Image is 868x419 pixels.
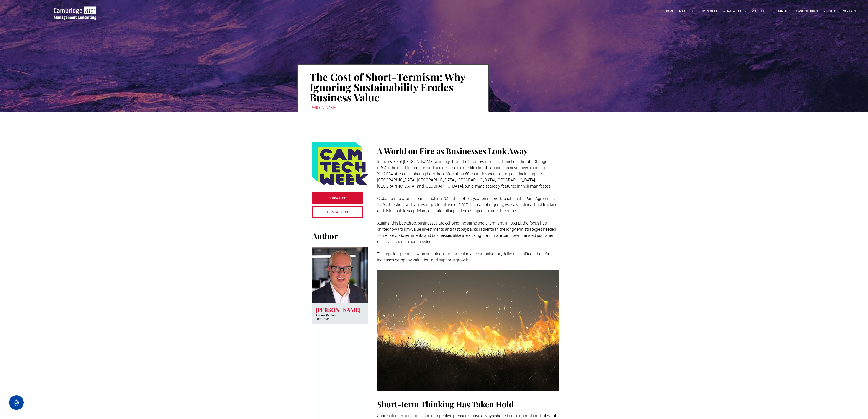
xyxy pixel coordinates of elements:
[773,8,794,15] a: STARTUPS
[696,8,720,15] a: OUR PEOPLE
[749,8,773,15] a: MARKETS
[377,196,557,213] span: Global temperatures soared, making 2024 the hottest year on record, breaching the Paris Agreement...
[662,8,676,15] a: HOME
[794,8,820,15] a: CASE STUDIES
[312,142,368,185] img: Logo featuring the words CAM TECH WEEK in bold, dark blue letters on a yellow-green background, w...
[316,317,337,321] p: edenseven
[377,270,559,391] img: A wildfire burns through dry grass, with bright orange flames and flying embers lighting up the d...
[312,247,368,303] a: Sustainability | The Cost of Short-Termism | Scott Armstrong | INSIGHTS
[840,8,859,15] a: CONTACT
[377,145,528,156] span: A World on Fire as Businesses Look Away
[377,399,514,409] span: Short-term Thinking Has Taken Hold
[316,306,361,313] h3: [PERSON_NAME]
[377,159,553,189] span: In the wake of [PERSON_NAME] warnings from the Intergovernmental Panel on Climate Change (IPCC), ...
[820,8,840,15] a: INSIGHTS
[329,192,346,204] span: SUBSCRIBE
[310,71,477,103] h1: The Cost of Short-Termism: Why Ignoring Sustainability Erodes Business Value
[377,251,552,262] span: Taking a long-term view on sustainability, particularly decarbonisation, delivers significant ben...
[312,206,363,218] a: CONTACT US
[720,8,749,15] a: WHAT WE DO
[377,221,556,244] span: Against this backdrop, businesses are echoing the same short-termism. In [DATE], the focus has sh...
[310,105,477,111] div: [PERSON_NAME]
[327,207,348,218] span: CONTACT US
[312,192,363,204] a: SUBSCRIBE
[312,230,338,241] span: Author
[676,8,696,15] a: ABOUT
[54,6,96,20] img: Go to Homepage
[54,7,96,12] a: Your Business Transformed | Cambridge Management Consulting
[316,313,337,317] strong: Senior Partner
